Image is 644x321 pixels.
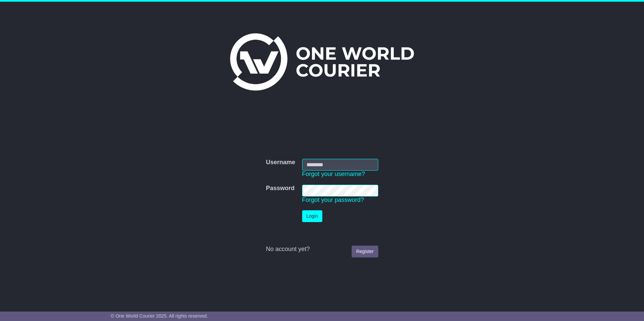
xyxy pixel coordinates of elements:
button: Login [302,210,322,222]
img: One World [230,33,414,91]
label: Password [266,185,294,192]
a: Register [352,246,378,257]
a: Forgot your username? [302,171,365,177]
div: No account yet? [266,246,378,253]
label: Username [266,159,295,166]
span: © One World Courier 2025. All rights reserved. [111,313,208,319]
a: Forgot your password? [302,197,364,203]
